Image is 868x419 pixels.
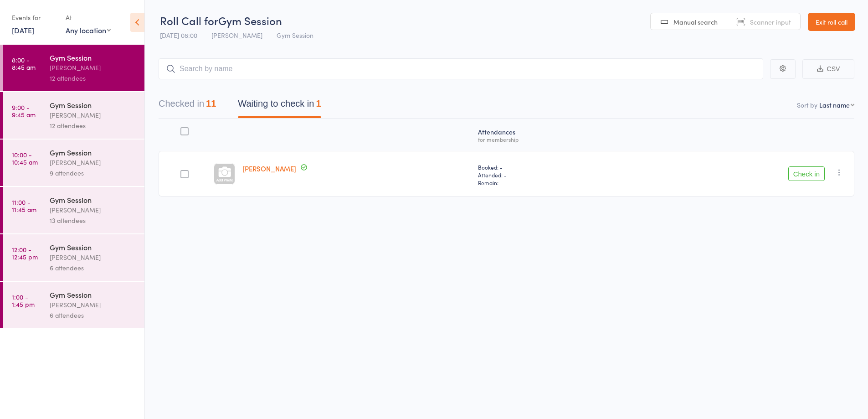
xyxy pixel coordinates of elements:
[12,293,35,308] time: 1:00 - 1:45 pm
[474,123,629,147] div: Atten­dances
[3,187,144,233] a: 11:00 -11:45 amGym Session[PERSON_NAME]13 attendees
[750,17,791,26] span: Scanner input
[3,234,144,281] a: 12:00 -12:45 pmGym Session[PERSON_NAME]6 attendees
[788,166,825,181] button: Check in
[50,263,137,273] div: 6 attendees
[238,94,321,118] button: Waiting to check in1
[206,98,216,109] div: 11
[50,242,137,252] div: Gym Session
[50,195,137,205] div: Gym Session
[50,168,137,178] div: 9 attendees
[3,92,144,139] a: 9:00 -9:45 amGym Session[PERSON_NAME]12 attendees
[12,56,36,71] time: 8:00 - 8:45 am
[50,147,137,157] div: Gym Session
[3,282,144,328] a: 1:00 -1:45 pmGym Session[PERSON_NAME]6 attendees
[808,13,855,31] a: Exit roll call
[50,110,137,120] div: [PERSON_NAME]
[12,246,38,260] time: 12:00 - 12:45 pm
[498,179,501,186] span: -
[50,252,137,263] div: [PERSON_NAME]
[66,25,111,35] div: Any location
[316,98,321,109] div: 1
[3,140,144,186] a: 10:00 -10:45 amGym Session[PERSON_NAME]9 attendees
[50,100,137,110] div: Gym Session
[160,31,197,40] span: [DATE] 08:00
[3,45,144,91] a: 8:00 -8:45 amGym Session[PERSON_NAME]12 attendees
[50,310,137,321] div: 6 attendees
[50,205,137,215] div: [PERSON_NAME]
[50,52,137,62] div: Gym Session
[12,103,36,118] time: 9:00 - 9:45 am
[50,73,137,83] div: 12 attendees
[802,59,854,79] button: CSV
[50,215,137,226] div: 13 attendees
[478,179,625,186] span: Remain:
[50,120,137,131] div: 12 attendees
[66,10,111,25] div: At
[819,100,850,109] div: Last name
[12,25,34,35] a: [DATE]
[159,58,763,79] input: Search by name
[50,290,137,300] div: Gym Session
[478,136,625,142] div: for membership
[478,171,625,179] span: Attended: -
[12,10,56,25] div: Events for
[160,13,218,28] span: Roll Call for
[277,31,313,40] span: Gym Session
[50,62,137,73] div: [PERSON_NAME]
[218,13,282,28] span: Gym Session
[159,94,216,118] button: Checked in11
[12,151,38,166] time: 10:00 - 10:45 am
[211,31,262,40] span: [PERSON_NAME]
[50,157,137,168] div: [PERSON_NAME]
[673,17,718,26] span: Manual search
[50,300,137,310] div: [PERSON_NAME]
[242,164,296,173] a: [PERSON_NAME]
[12,198,36,213] time: 11:00 - 11:45 am
[478,163,625,171] span: Booked: -
[797,100,817,109] label: Sort by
